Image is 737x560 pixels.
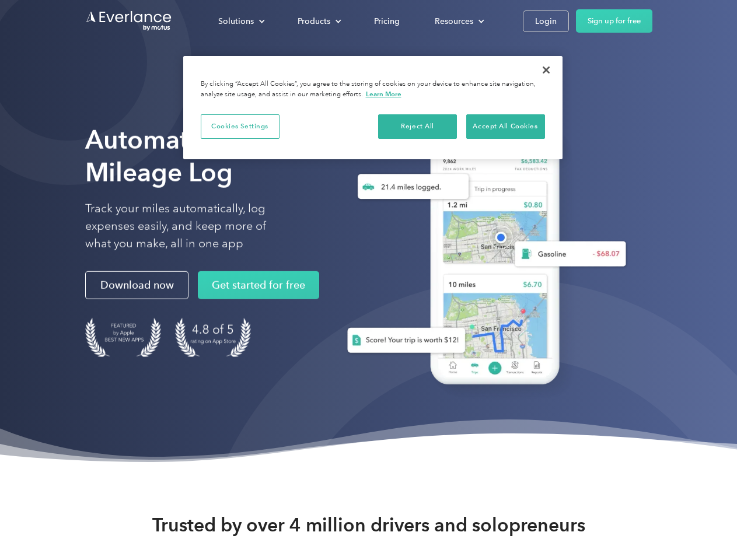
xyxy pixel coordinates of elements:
a: Pricing [362,11,411,32]
div: Products [286,11,351,32]
div: Resources [435,14,473,29]
div: Privacy [183,56,563,159]
div: Cookie banner [183,56,563,159]
button: Cookies Settings [201,114,280,139]
button: Reject All [378,114,457,139]
div: Products [298,14,330,29]
a: Download now [85,271,188,299]
div: By clicking “Accept All Cookies”, you agree to the storing of cookies on your device to enhance s... [201,79,545,100]
strong: Trusted by over 4 million drivers and solopreneurs [152,513,585,537]
button: Accept All Cookies [466,114,545,139]
div: Solutions [218,14,254,29]
div: Login [535,14,557,29]
div: Solutions [207,11,274,32]
a: Sign up for free [576,9,652,33]
a: Get started for free [198,271,319,299]
img: Everlance, mileage tracker app, expense tracking app [329,111,635,402]
a: More information about your privacy, opens in a new tab [366,90,401,98]
p: Track your miles automatically, log expenses easily, and keep more of what you make, all in one app [85,200,294,253]
div: Pricing [374,14,400,29]
img: 4.9 out of 5 stars on the app store [175,318,251,357]
div: Resources [423,11,494,32]
button: Close [533,57,559,83]
img: Badge for Featured by Apple Best New Apps [85,318,161,357]
a: Go to homepage [85,10,173,32]
a: Login [523,10,569,32]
